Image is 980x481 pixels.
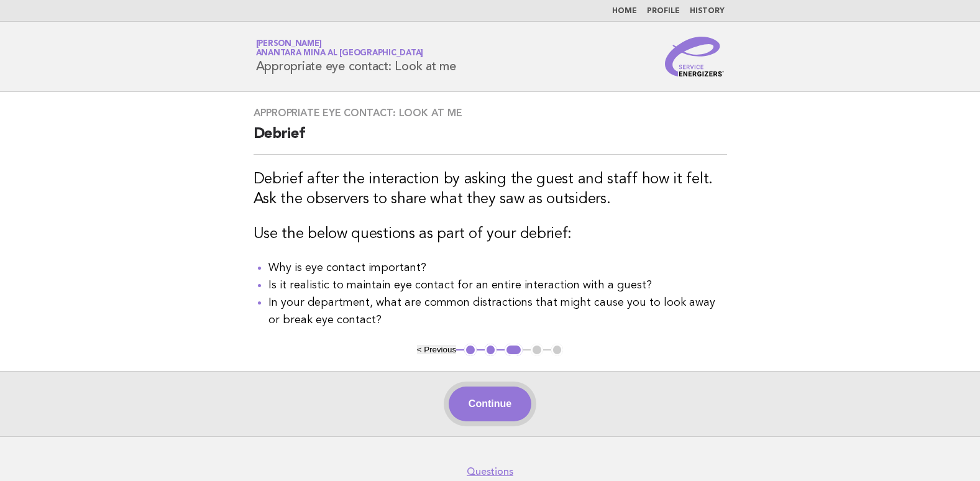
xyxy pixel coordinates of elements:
h1: Appropriate eye contact: Look at me [256,40,456,73]
a: Questions [467,465,513,478]
button: 3 [505,344,523,356]
li: Why is eye contact important? [268,259,727,277]
h2: Debrief [254,124,727,155]
img: Service Energizers [665,37,725,76]
button: 1 [464,344,477,356]
li: Is it realistic to maintain eye contact for an entire interaction with a guest? [268,277,727,294]
a: [PERSON_NAME]Anantara Mina al [GEOGRAPHIC_DATA] [256,40,424,57]
button: Continue [449,387,531,421]
button: < Previous [417,345,456,354]
span: Anantara Mina al [GEOGRAPHIC_DATA] [256,50,424,58]
a: History [690,7,725,15]
h3: Use the below questions as part of your debrief: [254,224,727,244]
h4: In your department, what are common distractions that might cause you to look away or break eye c... [268,294,727,329]
a: Profile [647,7,680,15]
a: Home [612,7,637,15]
h3: Debrief after the interaction by asking the guest and staff how it felt. Ask the observers to sha... [254,170,727,209]
button: 2 [485,344,497,356]
h3: Appropriate eye contact: Look at me [254,107,727,119]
